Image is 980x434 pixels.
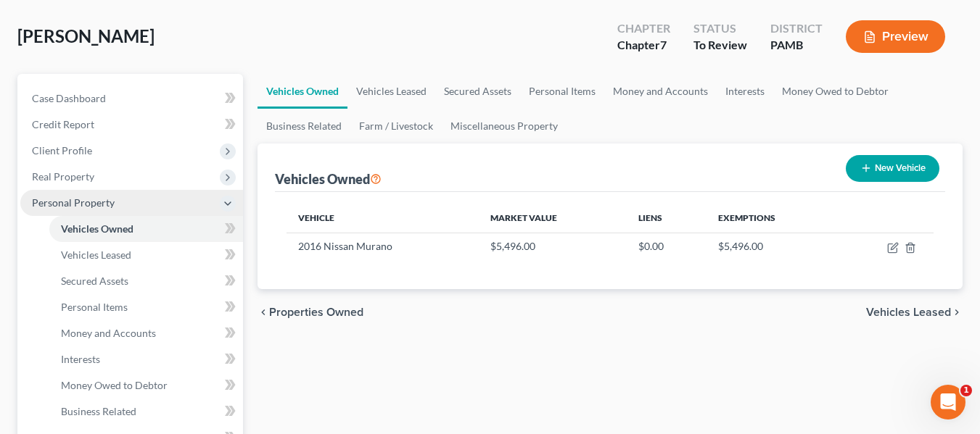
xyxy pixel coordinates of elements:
[960,385,972,396] span: 1
[287,233,479,260] td: 2016 Nissan Murano
[951,306,963,318] i: chevron_right
[479,233,626,260] td: $5,496.00
[604,74,717,109] a: Money and Accounts
[49,398,243,425] a: Business Related
[258,109,350,143] a: Business Related
[866,306,963,318] button: Vehicles Leased chevron_right
[707,233,839,260] td: $5,496.00
[49,320,243,346] a: Money and Accounts
[846,20,945,53] button: Preview
[49,294,243,320] a: Personal Items
[49,242,243,268] a: Vehicles Leased
[269,306,363,318] span: Properties Owned
[770,37,823,54] div: PAMB
[49,346,243,372] a: Interests
[275,170,382,188] div: Vehicles Owned
[773,74,897,109] a: Money Owed to Debtor
[258,306,269,318] i: chevron_left
[660,38,667,51] span: 7
[17,25,155,46] span: [PERSON_NAME]
[61,301,128,313] span: Personal Items
[32,118,94,130] span: Credit Report
[61,353,100,365] span: Interests
[61,327,156,339] span: Money and Accounts
[49,372,243,398] a: Money Owed to Debtor
[49,268,243,294] a: Secured Assets
[717,74,773,109] a: Interests
[479,204,626,233] th: Market Value
[693,20,747,37] div: Status
[617,20,670,37] div: Chapter
[32,170,94,183] span: Real Property
[32,196,115,209] span: Personal Property
[258,306,363,318] button: chevron_left Properties Owned
[32,144,92,157] span: Client Profile
[287,204,479,233] th: Vehicle
[20,85,243,112] a: Case Dashboard
[627,204,707,233] th: Liens
[693,37,747,54] div: To Review
[61,405,136,417] span: Business Related
[707,204,839,233] th: Exemptions
[61,379,168,391] span: Money Owed to Debtor
[866,306,951,318] span: Vehicles Leased
[520,74,604,109] a: Personal Items
[442,109,567,143] a: Miscellaneous Property
[617,37,670,54] div: Chapter
[20,112,243,138] a: Credit Report
[61,222,133,235] span: Vehicles Owned
[627,233,707,260] td: $0.00
[350,109,442,143] a: Farm / Livestock
[258,74,347,109] a: Vehicles Owned
[770,20,823,37] div: District
[846,155,939,182] button: New Vehicle
[32,92,106,104] span: Case Dashboard
[49,216,243,242] a: Vehicles Owned
[347,74,435,109] a: Vehicles Leased
[931,385,965,420] iframe: Intercom live chat
[435,74,520,109] a: Secured Assets
[61,249,131,261] span: Vehicles Leased
[61,275,128,287] span: Secured Assets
